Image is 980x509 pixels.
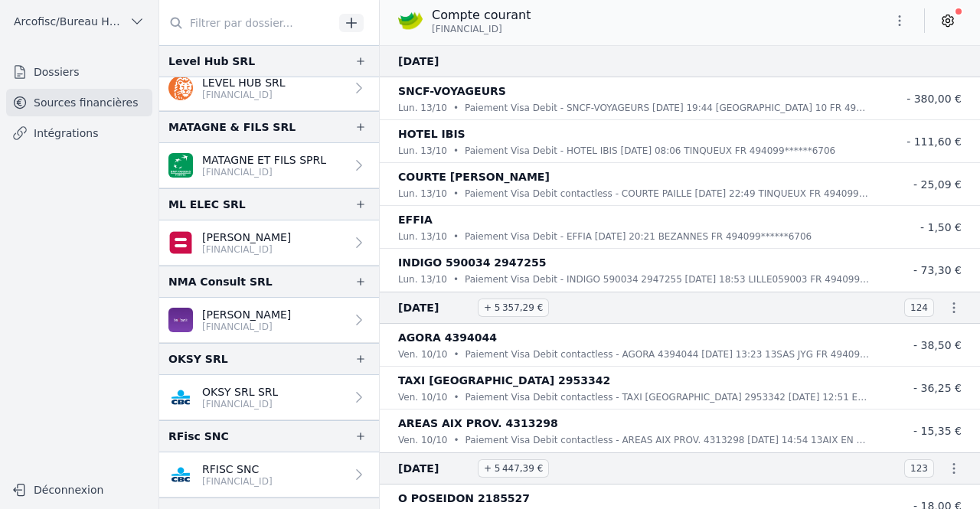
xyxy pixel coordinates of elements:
div: • [453,143,459,158]
a: MATAGNE ET FILS SPRL [FINANCIAL_ID] [159,143,379,188]
div: OKSY SRL [168,350,228,368]
p: Paiement Visa Debit contactless - AGORA 4394044 [DATE] 13:23 13SAS JYG FR 494099******6706 [465,347,870,362]
p: [PERSON_NAME] [202,307,291,322]
p: COURTE [PERSON_NAME] [398,168,550,186]
span: + 5 447,39 € [478,459,549,478]
p: Paiement Visa Debit contactless - AREAS AIX PROV. 4313298 [DATE] 14:54 13AIX EN FR 494099******6706 [465,432,870,448]
p: [FINANCIAL_ID] [202,475,273,488]
p: SNCF-VOYAGEURS [398,82,506,100]
span: - 15,35 € [913,425,962,437]
a: [PERSON_NAME] [FINANCIAL_ID] [159,298,379,343]
p: RFISC SNC [202,462,273,477]
div: • [453,347,459,362]
div: • [453,390,459,405]
div: • [453,229,459,244]
p: LEVEL HUB SRL [202,75,286,90]
p: lun. 13/10 [398,229,447,244]
a: [PERSON_NAME] [FINANCIAL_ID] [159,220,379,266]
img: CBC_CREGBEBB.png [168,462,193,487]
p: Compte courant [432,6,531,24]
p: lun. 13/10 [398,100,447,116]
p: ven. 10/10 [398,390,447,405]
span: - 111,60 € [906,135,962,148]
span: - 380,00 € [906,93,962,105]
p: AGORA 4394044 [398,328,497,347]
input: Filtrer par dossier... [159,9,334,37]
p: Paiement Visa Debit - EFFIA [DATE] 20:21 BEZANNES FR 494099******6706 [465,229,812,244]
div: MATAGNE & FILS SRL [168,118,296,136]
div: ML ELEC SRL [168,195,246,214]
p: lun. 13/10 [398,272,447,287]
p: OKSY SRL SRL [202,384,278,400]
span: Arcofisc/Bureau Haot [14,14,123,29]
img: ing.png [168,76,193,100]
p: AREAS AIX PROV. 4313298 [398,414,558,432]
span: - 25,09 € [913,178,962,191]
div: Level Hub SRL [168,52,255,70]
a: OKSY SRL SRL [FINANCIAL_ID] [159,375,379,420]
p: [FINANCIAL_ID] [202,243,291,256]
img: belfius-1.png [168,230,193,255]
p: Paiement Visa Debit - HOTEL IBIS [DATE] 08:06 TINQUEUX FR 494099******6706 [465,143,835,158]
p: HOTEL IBIS [398,125,465,143]
p: Paiement Visa Debit contactless - COURTE PAILLE [DATE] 22:49 TINQUEUX FR 494099******6706 [465,186,870,201]
span: + 5 357,29 € [478,299,549,317]
p: INDIGO 590034 2947255 [398,253,547,272]
p: Paiement Visa Debit - SNCF-VOYAGEURS [DATE] 19:44 [GEOGRAPHIC_DATA] 10 FR 494099******6706 [465,100,870,116]
p: [PERSON_NAME] [202,230,291,245]
p: TAXI [GEOGRAPHIC_DATA] 2953342 [398,371,610,390]
img: CBC_CREGBEBB.png [168,385,193,409]
button: Déconnexion [6,478,152,502]
a: Sources financières [6,89,152,116]
p: EFFIA [398,210,433,229]
button: Arcofisc/Bureau Haot [6,9,152,34]
div: NMA Consult SRL [168,272,273,291]
a: RFISC SNC [FINANCIAL_ID] [159,452,379,498]
span: - 36,25 € [913,382,962,394]
p: MATAGNE ET FILS SPRL [202,152,326,168]
span: 123 [904,459,934,478]
a: LEVEL HUB SRL [FINANCIAL_ID] [159,66,379,111]
span: - 1,50 € [920,221,962,233]
p: lun. 13/10 [398,186,447,201]
div: • [453,186,459,201]
p: [FINANCIAL_ID] [202,89,286,101]
span: - 73,30 € [913,264,962,276]
a: Dossiers [6,58,152,86]
span: - 38,50 € [913,339,962,351]
p: Paiement Visa Debit contactless - TAXI [GEOGRAPHIC_DATA] 2953342 [DATE] 12:51 ENSUES LA R FR 4940... [465,390,870,405]
span: [FINANCIAL_ID] [432,23,502,35]
p: [FINANCIAL_ID] [202,166,326,178]
p: O POSEIDON 2185527 [398,489,530,507]
img: BNP_BE_BUSINESS_GEBABEBB.png [168,153,193,178]
p: ven. 10/10 [398,432,447,448]
span: 124 [904,299,934,317]
span: [DATE] [398,299,472,317]
p: [FINANCIAL_ID] [202,398,278,410]
span: [DATE] [398,459,472,478]
p: [FINANCIAL_ID] [202,321,291,333]
div: • [453,272,459,287]
div: • [453,100,459,116]
a: Intégrations [6,119,152,147]
div: • [453,432,459,448]
div: RFisc SNC [168,427,229,445]
p: lun. 13/10 [398,143,447,158]
img: BEOBANK_CTBKBEBX.png [168,308,193,332]
p: ven. 10/10 [398,347,447,362]
span: [DATE] [398,52,472,70]
img: crelan.png [398,8,423,33]
p: Paiement Visa Debit - INDIGO 590034 2947255 [DATE] 18:53 LILLE059003 FR 494099******6706 [465,272,870,287]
